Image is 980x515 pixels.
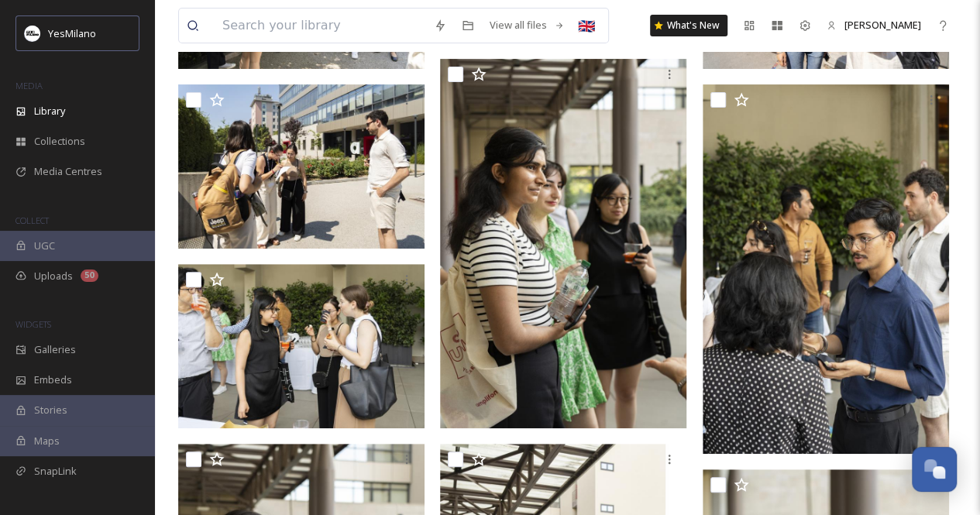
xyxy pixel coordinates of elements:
span: Embeds [34,373,72,387]
input: Search your library [215,9,426,43]
span: SnapLink [34,464,77,479]
img: ICV_Amplifon_AnnaDellaBadia_YesMilano_mDSC00478.JPG [703,84,949,454]
span: Collections [34,134,85,149]
img: ICV_Amplifon_AnnaDellaBadia_YesMilano_mDSC09515.JPG [178,84,425,249]
a: [PERSON_NAME] [819,10,929,40]
span: Maps [34,434,60,448]
span: Galleries [34,342,76,357]
button: Open Chat [912,447,957,492]
span: WIDGETS [15,318,51,330]
span: UGC [34,239,55,253]
img: Logo%20YesMilano%40150x.png [25,26,40,41]
span: Uploads [34,269,73,283]
div: 🇬🇧 [573,12,600,39]
span: [PERSON_NAME] [844,18,921,32]
span: Stories [34,403,67,417]
span: COLLECT [15,215,49,226]
span: Library [34,104,65,118]
span: YesMilano [48,26,96,40]
a: What's New [650,15,727,36]
div: 50 [81,270,98,282]
img: ICV_Amplifon_AnnaDellaBadia_YesMilano_mDSC00457.JPG [178,264,425,428]
img: ICV_Amplifon_AnnaDellaBadia_YesMilano_mDSC00441.JPG [440,59,686,428]
span: MEDIA [15,80,43,91]
a: View all files [482,10,573,40]
span: Media Centres [34,164,102,179]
